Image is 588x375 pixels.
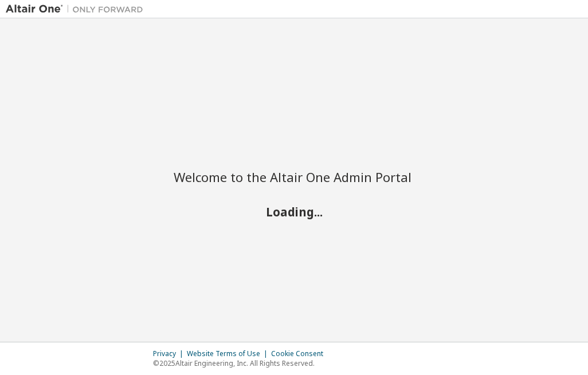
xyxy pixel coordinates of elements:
[153,358,330,368] p: © 2025 Altair Engineering, Inc. All Rights Reserved.
[174,204,414,219] h2: Loading...
[153,349,187,358] div: Privacy
[271,349,330,358] div: Cookie Consent
[174,169,414,185] h2: Welcome to the Altair One Admin Portal
[187,349,271,358] div: Website Terms of Use
[6,3,149,15] img: Altair One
